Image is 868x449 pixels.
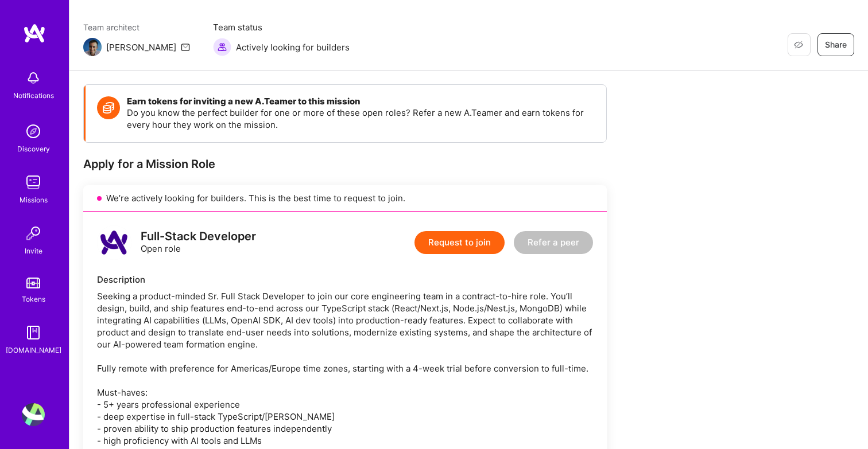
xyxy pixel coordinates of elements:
i: icon Mail [181,42,190,52]
div: Apply for a Mission Role [83,157,607,171]
div: Open role [141,231,256,255]
div: Description [97,274,593,286]
span: Team architect [83,21,190,33]
div: [PERSON_NAME] [106,41,176,53]
img: logo [23,23,46,44]
div: Tokens [22,293,45,305]
div: Invite [25,245,42,257]
div: Full-Stack Developer [141,231,256,243]
a: User Avatar [19,403,48,426]
div: We’re actively looking for builders. This is the best time to request to join. [83,185,607,212]
i: icon EyeClosed [794,40,803,49]
span: Share [825,39,847,50]
button: Refer a peer [514,231,593,254]
div: Missions [20,194,48,206]
img: Team Architect [83,38,102,56]
img: bell [22,67,45,89]
img: teamwork [22,171,45,194]
img: Invite [22,222,45,245]
img: guide book [22,321,45,344]
div: Discovery [17,143,50,155]
span: Team status [213,21,350,33]
button: Request to join [414,231,505,254]
button: Share [817,33,854,56]
p: Do you know the perfect builder for one or more of these open roles? Refer a new A.Teamer and ear... [127,107,595,131]
h4: Earn tokens for inviting a new A.Teamer to this mission [127,96,595,107]
div: Notifications [13,89,54,101]
div: [DOMAIN_NAME] [6,344,61,356]
img: Token icon [97,96,120,119]
img: tokens [26,278,40,288]
span: Actively looking for builders [236,41,350,53]
img: Actively looking for builders [213,38,231,56]
img: discovery [22,120,45,143]
img: User Avatar [22,403,45,426]
img: logo [97,225,131,260]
